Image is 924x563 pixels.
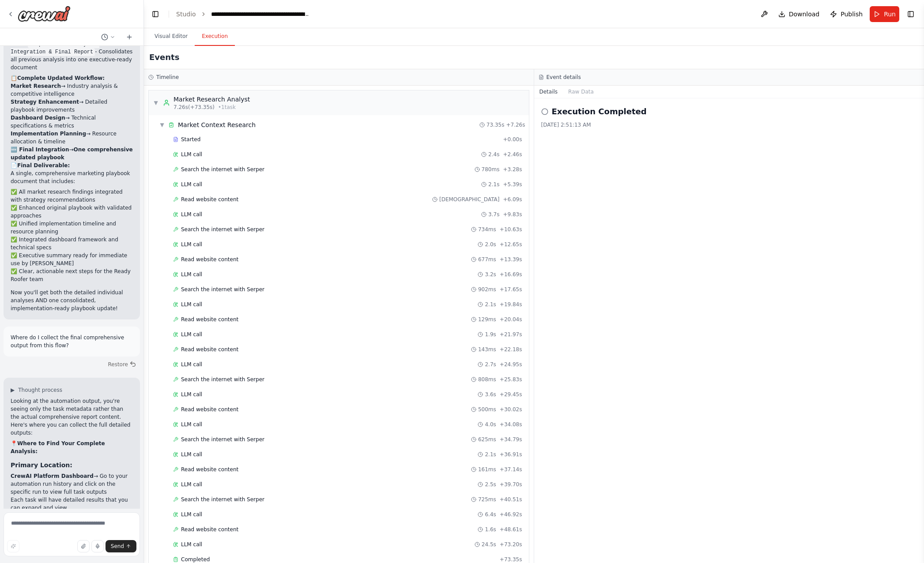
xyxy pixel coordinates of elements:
[173,104,215,111] span: 7.26s (+73.35s)
[11,146,69,153] strong: 🆕 Final Integration
[181,406,238,413] span: Read website content
[552,105,647,118] h2: Execution Completed
[11,161,133,169] h2: 📄
[11,387,62,394] button: ▶Thought process
[500,346,522,353] span: + 22.18s
[884,10,896,19] span: Run
[500,466,522,473] span: + 37.14s
[485,526,496,533] span: 1.6s
[478,226,496,233] span: 734ms
[91,540,104,552] button: Click to speak your automation idea
[500,406,522,413] span: + 30.02s
[563,86,599,98] button: Raw Data
[149,51,179,64] h2: Events
[478,286,496,293] span: 902ms
[500,286,522,293] span: + 17.65s
[11,472,133,496] li: → Go to your automation run history and click on the specific run to view full task outputs
[485,241,496,248] span: 2.0s
[500,526,522,533] span: + 48.61s
[485,301,496,308] span: 2.1s
[11,440,105,454] strong: Where to Find Your Complete Analysis:
[77,540,90,552] button: Upload files
[181,196,238,203] span: Read website content
[181,541,202,548] span: LLM call
[11,169,133,185] p: A single, comprehensive marketing playbook document that includes:
[500,316,522,323] span: + 20.04s
[11,462,72,469] strong: Primary Location:
[500,541,522,548] span: + 73.20s
[541,121,917,128] div: [DATE] 2:51:13 AM
[547,74,581,81] h3: Event details
[181,511,202,518] span: LLM call
[482,166,500,173] span: 780ms
[439,196,499,203] span: [DEMOGRAPHIC_DATA]
[122,32,136,42] button: Start a new chat
[11,98,133,114] li: → Detailed playbook improvements
[11,289,133,312] p: Now you'll get both the detailed individual analyses AND one consolidated, implementation-ready p...
[181,256,238,263] span: Read website content
[500,481,522,488] span: + 39.70s
[181,361,202,368] span: LLM call
[503,181,522,188] span: + 5.39s
[488,211,499,218] span: 3.7s
[534,86,563,98] button: Details
[181,391,202,398] span: LLM call
[500,376,522,383] span: + 25.83s
[111,543,124,550] span: Send
[487,121,505,128] span: 73.35s
[11,387,15,394] span: ▶
[18,6,71,22] img: Logo
[11,188,133,204] li: ✅ All market research findings integrated with strategy recommendations
[181,271,202,278] span: LLM call
[11,40,133,71] p: - Consolidates all previous analysis into one executive-ready document
[11,439,133,455] h2: 📍
[195,27,235,46] button: Execution
[11,114,133,130] li: → Technical specifications & metrics
[153,99,158,106] span: ▼
[789,10,820,19] span: Download
[485,361,496,368] span: 2.7s
[500,271,522,278] span: + 16.69s
[841,10,863,19] span: Publish
[11,236,133,251] li: ✅ Integrated dashboard framework and technical specs
[181,286,264,293] span: Search the internet with Serper
[500,556,522,563] span: + 73.35s
[500,436,522,443] span: + 34.79s
[500,226,522,233] span: + 10.63s
[181,376,264,383] span: Search the internet with Serper
[500,241,522,248] span: + 12.65s
[181,166,264,173] span: Search the internet with Serper
[181,181,202,188] span: LLM call
[11,74,133,82] h2: 📋
[485,511,496,518] span: 6.4s
[870,6,899,22] button: Run
[775,6,823,22] button: Download
[905,8,917,20] button: Show right sidebar
[500,511,522,518] span: + 46.92s
[500,496,522,503] span: + 40.51s
[485,421,496,428] span: 4.0s
[11,496,133,512] li: Each task will have detailed results that you can expand and view
[106,540,136,552] button: Send
[11,82,133,98] li: → Industry analysis & competitive intelligence
[11,334,133,349] p: Where do I collect the final comprehensive output from this flow?
[11,251,133,267] li: ✅ Executive summary ready for immediate use by [PERSON_NAME]
[181,226,264,233] span: Search the internet with Serper
[482,541,496,548] span: 24.5s
[17,162,70,169] strong: Final Deliverable:
[500,331,522,338] span: + 21.97s
[478,496,496,503] span: 725ms
[181,556,210,563] span: Completed
[478,256,496,263] span: 677ms
[17,75,105,81] strong: Complete Updated Workflow:
[181,496,264,503] span: Search the internet with Serper
[478,376,496,383] span: 808ms
[11,130,133,146] li: → Resource allocation & timeline
[181,451,202,458] span: LLM call
[11,267,133,283] li: ✅ Clear, actionable next steps for the Ready Roofer team
[11,146,133,161] li: →
[181,481,202,488] span: LLM call
[176,10,310,19] nav: breadcrumb
[485,481,496,488] span: 2.5s
[503,136,522,143] span: + 0.00s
